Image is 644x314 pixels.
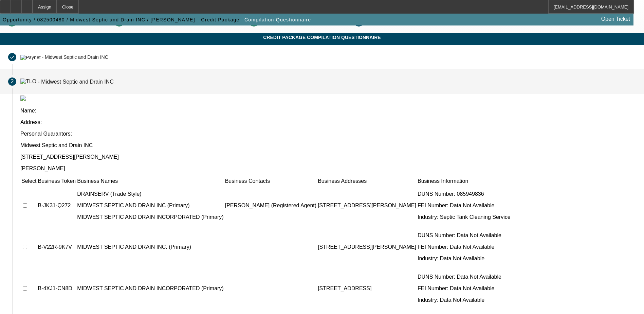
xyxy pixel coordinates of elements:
p: MIDWEST SEPTIC AND DRAIN INC (Primary) [77,203,223,209]
p: DRAINSERV (Trade Style) [77,191,223,197]
mat-icon: done [10,54,15,60]
p: [STREET_ADDRESS][PERSON_NAME] [318,203,416,209]
img: tlo.png [20,95,26,101]
p: DUNS Number: Data Not Available [418,274,511,280]
p: FEI Number: Data Not Available [418,244,511,250]
p: MIDWEST SEPTIC AND DRAIN INCORPORATED (Primary) [77,285,223,292]
p: DUNS Number: 085949836 [418,191,511,197]
p: Address: [20,119,636,125]
p: [PERSON_NAME] (Registered Agent) [225,203,316,209]
div: - Midwest Septic and Drain INC [38,78,114,84]
p: [PERSON_NAME] [20,165,636,172]
p: Industry: Data Not Available [418,297,511,303]
button: Compilation Questionnaire [243,14,313,26]
p: Personal Guarantors: [20,131,636,137]
span: 2 [11,78,14,85]
p: FEI Number: Data Not Available [418,285,511,292]
p: Name: [20,108,636,114]
img: TLO [20,78,36,85]
span: Credit Package Compilation Questionnaire [5,35,639,40]
td: Select [21,178,37,185]
p: [STREET_ADDRESS] [318,285,416,292]
a: Open Ticket [599,13,633,25]
p: Industry: Septic Tank Cleaning Service [418,214,511,220]
p: [STREET_ADDRESS][PERSON_NAME] [20,154,636,160]
p: FEI Number: Data Not Available [418,203,511,209]
td: Business Names [77,178,224,185]
img: Paynet [20,55,41,60]
td: Business Token [37,178,76,185]
button: Credit Package [199,14,241,26]
span: Opportunity / 082500480 / Midwest Septic and Drain INC / [PERSON_NAME] [3,17,195,22]
td: Business Addresses [317,178,417,185]
td: Business Contacts [225,178,317,185]
span: Compilation Questionnaire [244,17,311,22]
p: MIDWEST SEPTIC AND DRAIN INCORPORATED (Primary) [77,214,223,220]
p: Industry: Data Not Available [418,256,511,262]
td: B-JK31-Q272 [37,185,76,226]
p: DUNS Number: Data Not Available [418,232,511,239]
td: B-4XJ1-CN8D [37,268,76,309]
td: Business Information [417,178,511,185]
td: B-V22R-9K7V [37,227,76,267]
div: - Midwest Septic and Drain INC [42,55,108,60]
span: Credit Package [201,17,239,22]
p: Midwest Septic and Drain INC [20,142,636,149]
p: [STREET_ADDRESS][PERSON_NAME] [318,244,416,250]
p: MIDWEST SEPTIC AND DRAIN INC. (Primary) [77,244,223,250]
